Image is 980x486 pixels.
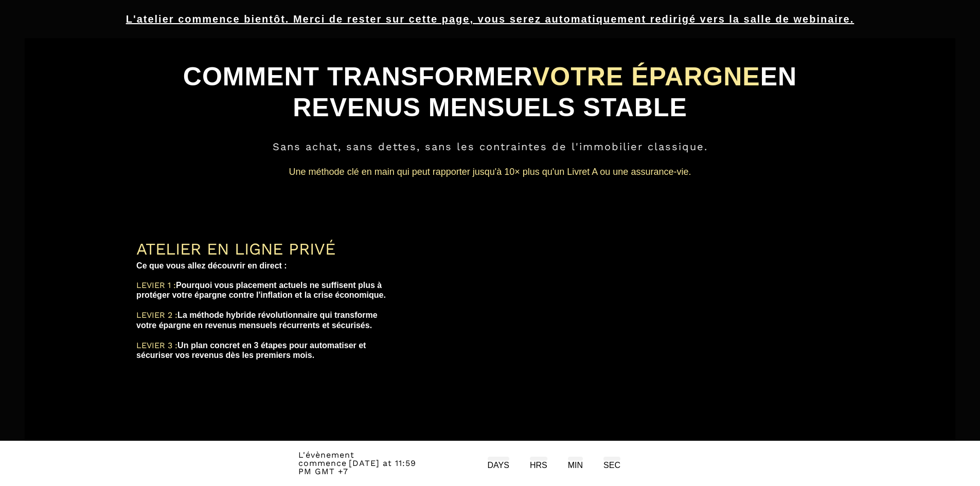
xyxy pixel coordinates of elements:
span: [DATE] at 11:59 PM GMT +7 [298,458,416,476]
span: LEVIER 2 : [136,310,177,320]
b: Un plan concret en 3 étapes pour automatiser et sécuriser vos revenus dès les premiers mois. [136,341,368,359]
div: MIN [568,461,583,470]
b: Pourquoi vous placement actuels ne suffisent plus à protéger votre épargne contre l'inflation et ... [136,281,386,299]
div: HRS [530,461,547,470]
span: L'évènement commence [298,450,354,468]
span: Sans achat, sans dettes, sans les contraintes de l'immobilier classique. [273,140,708,153]
span: Une méthode clé en main qui peut rapporter jusqu'à 10× plus qu'un Livret A ou une assurance-vie. [289,167,691,177]
span: LEVIER 3 : [136,340,177,350]
b: Ce que vous allez découvrir en direct : [136,261,287,270]
h1: COMMENT TRANSFORMER EN REVENUS MENSUELS STABLE [136,56,844,128]
div: ATELIER EN LIGNE PRIVÉ [136,239,390,259]
u: L'atelier commence bientôt. Merci de rester sur cette page, vous serez automatiquement redirigé v... [126,13,854,25]
div: SEC [603,461,620,470]
b: La méthode hybride révolutionnaire qui transforme votre épargne en revenus mensuels récurrents et... [136,311,380,329]
div: DAYS [488,461,509,470]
